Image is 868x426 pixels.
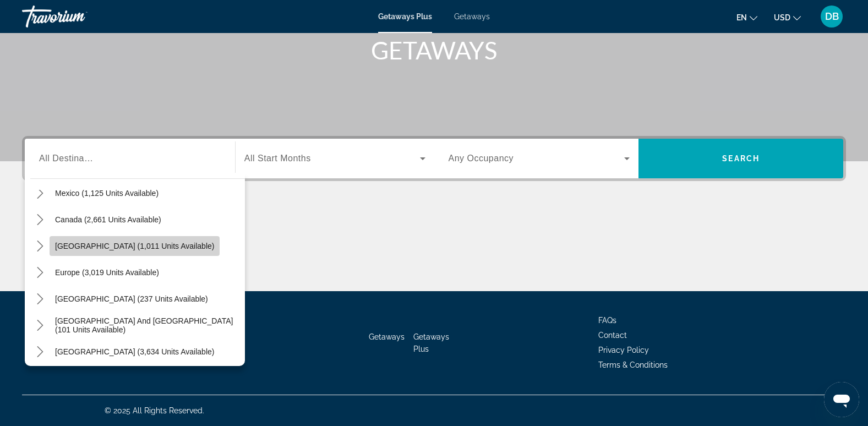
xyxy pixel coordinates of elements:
button: Toggle Mexico (1,125 units available) submenu [30,184,50,203]
iframe: Button to launch messaging window [824,382,859,417]
span: [GEOGRAPHIC_DATA] and [GEOGRAPHIC_DATA] (101 units available) [55,316,239,334]
button: Change currency [774,9,801,25]
a: Contact [598,331,627,340]
span: [GEOGRAPHIC_DATA] (3,634 units available) [55,347,214,356]
button: Toggle South America (3,634 units available) submenu [30,342,50,362]
span: Any Occupancy [449,154,514,163]
a: Travorium [22,2,132,31]
span: [GEOGRAPHIC_DATA] (1,011 units available) [55,242,214,250]
div: Search widget [25,139,843,178]
span: Europe (3,019 units available) [55,268,159,277]
span: en [736,13,747,22]
span: All Destinations [39,154,104,163]
a: Getaways [369,332,405,341]
a: FAQs [598,316,616,325]
button: Search [638,139,843,178]
button: Select destination: Caribbean & Atlantic Islands (1,011 units available) [50,236,220,256]
span: Canada (2,661 units available) [55,215,161,224]
button: Select destination: Mexico (1,125 units available) [50,183,164,203]
span: DB [825,11,839,22]
button: Select destination: Canada (2,661 units available) [50,210,167,230]
a: Getaways Plus [413,332,449,353]
button: Select destination: Europe (3,019 units available) [50,263,165,282]
span: [GEOGRAPHIC_DATA] (237 units available) [55,294,208,303]
button: Select destination: South Pacific and Oceania (101 units available) [50,315,245,335]
input: Select destination [39,152,221,166]
button: Toggle Europe (3,019 units available) submenu [30,263,50,282]
span: © 2025 All Rights Reserved. [105,406,204,415]
button: Select destination: Australia (237 units available) [50,289,214,309]
div: Destination options [25,173,245,366]
span: All Start Months [244,154,311,163]
span: USD [774,13,790,22]
button: Change language [736,9,757,25]
span: Mexico (1,125 units available) [55,189,159,198]
span: Search [722,154,760,163]
a: Terms & Conditions [598,361,668,369]
button: Toggle South Pacific and Oceania (101 units available) submenu [30,316,50,335]
button: Toggle Caribbean & Atlantic Islands (1,011 units available) submenu [30,237,50,256]
a: Getaways Plus [378,12,432,21]
h1: SEE THE WORLD WITH TRAVORIUM GETAWAYS [228,7,641,64]
a: Getaways [454,12,490,21]
a: Privacy Policy [598,346,649,354]
button: Toggle Canada (2,661 units available) submenu [30,210,50,230]
button: User Menu [817,5,846,28]
button: Toggle Australia (237 units available) submenu [30,290,50,309]
button: Select destination: South America (3,634 units available) [50,342,220,362]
